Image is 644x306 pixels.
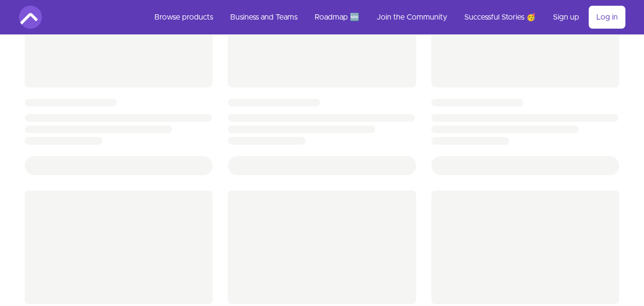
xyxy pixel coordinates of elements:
[545,6,587,29] a: Sign up
[19,6,42,29] img: Amigoscode logo
[147,6,625,29] nav: Main
[223,6,305,29] a: Business and Teams
[307,6,367,29] a: Roadmap 🆕
[147,6,221,29] a: Browse products
[457,6,543,29] a: Successful Stories 🥳
[589,6,625,29] a: Log in
[369,6,455,29] a: Join the Community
